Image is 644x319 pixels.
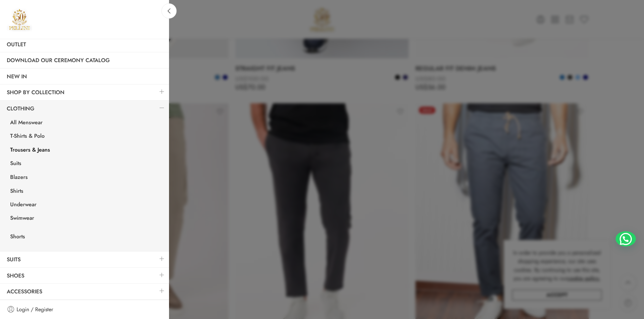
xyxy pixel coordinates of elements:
a: Swimwear [3,212,169,226]
a: Blazers [3,171,169,185]
a: Shorts [3,231,169,244]
a: T-Shirts & Polo [3,130,169,144]
a: Pellini - [7,7,32,32]
a: Shirts [3,185,169,199]
a: Login / Register [7,305,162,314]
span: Login / Register [17,305,53,314]
a: All Menswear [3,116,169,130]
a: Underwear [3,198,169,212]
span: Swimwear [10,214,34,222]
a: Trousers & Jeans [3,144,169,158]
a: Suits [3,157,169,171]
img: Pellini [7,7,32,32]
